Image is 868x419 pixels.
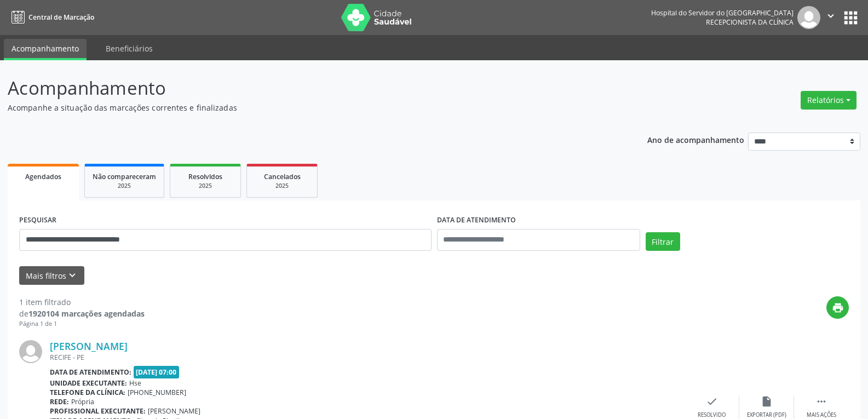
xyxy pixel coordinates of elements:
div: Exportar (PDF) [747,411,786,419]
div: Mais ações [807,411,836,419]
i:  [825,10,837,22]
span: Resolvidos [188,172,222,181]
button: print [826,296,849,319]
b: Telefone da clínica: [50,388,125,397]
img: img [19,340,42,363]
label: PESQUISAR [19,212,56,229]
div: Página 1 de 1 [19,319,145,329]
div: Hospital do Servidor do [GEOGRAPHIC_DATA] [651,8,794,18]
label: DATA DE ATENDIMENTO [437,212,516,229]
div: RECIFE - PE [50,353,685,362]
span: Própria [71,397,94,406]
button: Relatórios [801,91,856,110]
a: Beneficiários [98,39,160,58]
a: [PERSON_NAME] [50,340,128,352]
i:  [815,395,827,407]
div: 2025 [93,182,156,190]
span: Cancelados [264,172,301,181]
b: Profissional executante: [50,406,146,416]
div: 2025 [255,182,309,190]
p: Acompanhe a situação das marcações correntes e finalizadas [8,102,605,113]
i: insert_drive_file [761,395,773,407]
i: check [706,395,718,407]
button: Filtrar [646,232,680,251]
p: Ano de acompanhamento [647,133,744,146]
span: Central de Marcação [28,13,94,22]
button: apps [841,8,860,27]
div: de [19,308,145,319]
span: [PHONE_NUMBER] [128,388,186,397]
i: keyboard_arrow_down [66,269,78,282]
span: Recepcionista da clínica [706,18,794,27]
span: [DATE] 07:00 [134,366,180,378]
i: print [832,302,844,314]
img: img [797,6,820,29]
span: Hse [129,378,141,388]
b: Data de atendimento: [50,368,131,377]
div: 2025 [178,182,233,190]
p: Acompanhamento [8,74,605,102]
strong: 1920104 marcações agendadas [28,308,145,319]
button:  [820,6,841,29]
a: Acompanhamento [4,39,87,60]
div: 1 item filtrado [19,296,145,308]
span: Agendados [25,172,61,181]
div: Resolvido [698,411,726,419]
span: Não compareceram [93,172,156,181]
a: Central de Marcação [8,8,94,26]
span: [PERSON_NAME] [148,406,200,416]
b: Rede: [50,397,69,406]
b: Unidade executante: [50,378,127,388]
button: Mais filtroskeyboard_arrow_down [19,266,84,285]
